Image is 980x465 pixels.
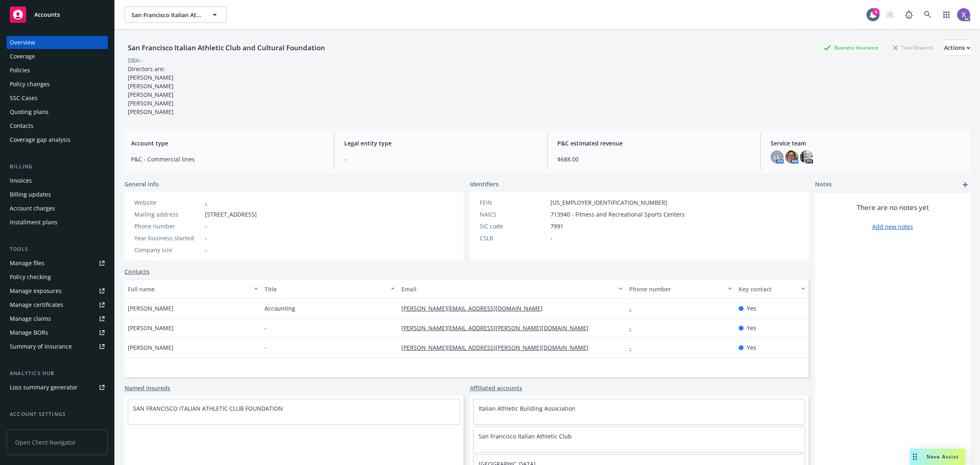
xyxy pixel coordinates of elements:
[7,422,108,435] a: Service team
[557,155,751,163] span: $688.00
[205,222,207,230] span: -
[125,384,170,392] a: Named insureds
[901,7,917,23] a: Report a Bug
[128,343,174,352] span: [PERSON_NAME]
[7,188,108,201] a: Billing updates
[479,405,575,412] a: Italian Athletic Building Association
[957,8,970,21] img: photo
[882,7,898,23] a: Start snowing
[910,449,965,465] button: Nova Assist
[134,234,202,242] div: Year business started
[7,340,108,353] a: Summary of insurance
[10,271,51,284] div: Policy checking
[10,257,45,270] div: Manage files
[739,285,796,293] div: Key contact
[134,198,202,207] div: Website
[128,56,143,65] div: DBA: -
[480,234,547,242] div: CSLB
[550,198,667,207] span: [US_EMPLOYER_IDENTIFICATION_NUMBER]
[629,285,723,293] div: Phone number
[205,199,207,206] a: -
[10,312,51,325] div: Manage claims
[125,267,149,276] a: Contacts
[920,7,936,23] a: Search
[10,188,51,201] div: Billing updates
[7,133,108,146] a: Coverage gap analysis
[10,381,78,394] div: Loss summary generator
[626,279,735,299] button: Phone number
[7,429,108,455] span: Open Client Navigator
[10,284,62,297] div: Manage exposures
[205,246,207,254] span: -
[10,216,58,229] div: Installment plans
[125,279,261,299] button: Full name
[550,234,552,242] span: -
[7,78,108,91] a: Policy changes
[7,50,108,63] a: Coverage
[747,343,756,352] span: Yes
[7,163,108,171] div: Billing
[7,216,108,229] a: Installment plans
[125,7,227,23] button: San Francisco Italian Athletic Club and Cultural Foundation
[131,139,324,148] span: Account type
[938,7,955,23] a: Switch app
[479,432,572,440] a: San Francisco Italian Athletic Club
[265,304,295,313] span: Accounting
[7,257,108,270] a: Manage files
[128,65,174,116] span: Directors are: [PERSON_NAME] [PERSON_NAME] [PERSON_NAME] [PERSON_NAME] [PERSON_NAME]
[629,304,638,312] a: -
[401,285,614,293] div: Email
[629,344,638,351] a: -
[944,40,970,56] div: Actions
[470,180,499,188] span: Identifiers
[7,298,108,311] a: Manage certificates
[10,64,30,77] div: Policies
[265,324,267,332] span: -
[7,92,108,105] a: SSC Cases
[7,284,108,297] span: Manage exposures
[10,340,72,353] div: Summary of insurance
[470,384,522,392] a: Affiliated accounts
[944,40,970,56] button: Actions
[785,150,798,163] img: photo
[10,174,32,187] div: Invoices
[872,8,880,16] div: 4
[10,119,33,132] div: Contacts
[872,222,913,231] a: Add new notes
[7,174,108,187] a: Invoices
[815,180,832,190] span: Notes
[265,285,386,293] div: Title
[550,222,563,230] span: 7991
[125,180,159,188] span: General info
[889,42,938,53] div: Total Rewards
[134,210,202,219] div: Mailing address
[910,449,920,465] div: Drag to move
[800,150,813,163] img: photo
[128,285,249,293] div: Full name
[480,222,547,230] div: SIC code
[480,198,547,207] div: FEIN
[550,210,685,219] span: 713940 - Fitness and Recreational Sports Centers
[747,304,756,313] span: Yes
[128,324,174,332] span: [PERSON_NAME]
[820,42,882,53] div: Business Insurance
[774,153,780,161] span: LL
[7,105,108,118] a: Quoting plans
[128,304,174,313] span: [PERSON_NAME]
[205,210,257,219] span: [STREET_ADDRESS]
[480,210,547,219] div: NAICS
[735,279,808,299] button: Key contact
[34,11,60,18] span: Accounts
[7,312,108,325] a: Manage claims
[960,180,970,190] a: add
[857,203,929,212] span: There are no notes yet
[7,36,108,49] a: Overview
[10,326,48,339] div: Manage BORs
[398,279,626,299] button: Email
[344,139,537,148] span: Legal entity type
[10,422,45,435] div: Service team
[134,246,202,254] div: Company size
[10,92,38,105] div: SSC Cases
[7,64,108,77] a: Policies
[131,155,324,163] span: P&C - Commercial lines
